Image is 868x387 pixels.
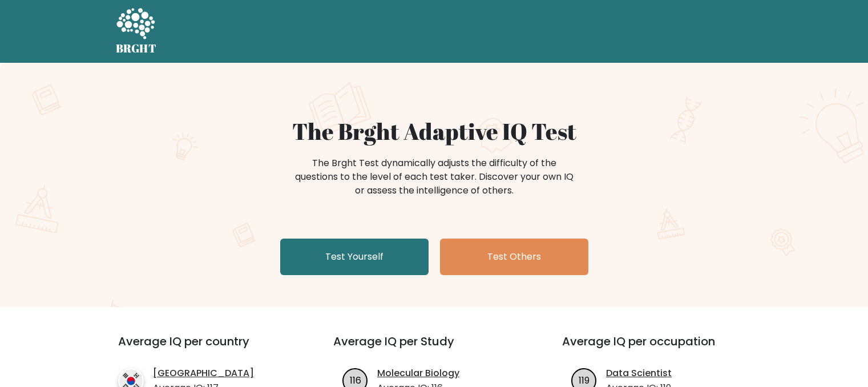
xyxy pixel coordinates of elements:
h3: Average IQ per Study [333,334,535,362]
h1: The Brght Adaptive IQ Test [156,118,713,145]
a: Data Scientist [606,366,672,380]
h3: Average IQ per occupation [562,334,764,362]
div: The Brght Test dynamically adjusts the difficulty of the questions to the level of each test take... [292,156,577,197]
text: 119 [579,373,590,386]
a: [GEOGRAPHIC_DATA] [153,366,254,380]
a: Molecular Biology [377,366,459,380]
a: Test Yourself [280,239,429,275]
a: BRGHT [116,5,157,58]
h5: BRGHT [116,42,157,55]
text: 116 [350,373,361,386]
a: Test Others [440,239,588,275]
h3: Average IQ per country [118,334,292,362]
